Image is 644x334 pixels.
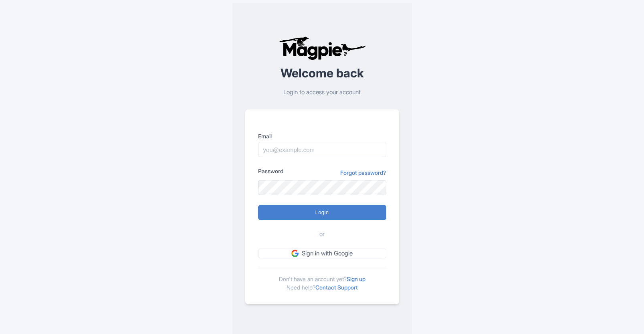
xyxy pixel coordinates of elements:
img: logo-ab69f6fb50320c5b225c76a69d11143b.png [277,36,367,60]
p: Login to access your account [245,88,399,97]
label: Email [258,132,386,140]
h2: Welcome back [245,67,399,80]
label: Password [258,167,283,175]
input: Login [258,205,386,220]
input: you@example.com [258,142,386,157]
a: Sign in with Google [258,249,386,259]
a: Contact Support [315,284,358,291]
a: Forgot password? [340,168,386,177]
span: or [319,230,325,239]
a: Sign up [347,275,365,282]
div: Don't have an account yet? Need help? [258,268,386,291]
img: google.svg [291,250,299,257]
